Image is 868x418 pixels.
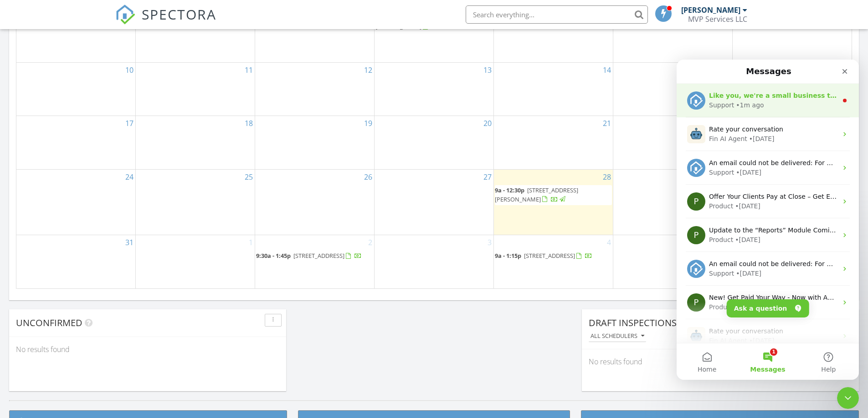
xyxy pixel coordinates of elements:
a: Go to August 11, 2025 [243,63,255,77]
span: 9a - 12:30p [495,186,524,194]
span: Rate your conversation [32,268,107,275]
a: 9:30a - 1:45p [STREET_ADDRESS] [256,252,362,260]
div: Fin AI Agent [32,277,71,286]
a: Go to August 21, 2025 [601,116,613,131]
span: [STREET_ADDRESS][PERSON_NAME] [495,186,578,203]
td: Go to August 14, 2025 [493,62,613,116]
span: Unconfirmed [16,317,82,329]
td: Go to August 12, 2025 [255,62,375,116]
td: Go to August 24, 2025 [16,170,136,235]
span: An email could not be delivered: For more information, view Why emails don't get delivered (Suppo... [32,100,380,107]
div: Support [32,41,57,50]
td: Go to August 20, 2025 [375,116,494,170]
div: No results found [9,337,286,362]
td: Go to August 15, 2025 [613,62,732,116]
span: Messages [73,307,108,313]
td: Go to September 1, 2025 [136,235,255,288]
button: Messages [61,284,121,320]
img: Profile image for Support [10,200,29,218]
td: Go to August 22, 2025 [613,116,732,170]
a: Go to August 12, 2025 [362,63,374,77]
td: Go to August 26, 2025 [255,170,375,235]
div: MVP Services LLC [688,15,747,24]
input: Search everything... [466,5,648,24]
img: The Best Home Inspection Software - Spectora [115,5,135,25]
span: Like you, we're a small business that relies on reviews to grow. If you have a few minutes, we'd ... [32,32,715,40]
a: 9a - 12:30p [STREET_ADDRESS][PERSON_NAME] [495,186,578,203]
td: Go to September 5, 2025 [613,235,732,288]
span: Help [144,307,159,313]
a: SPECTORA [115,12,216,31]
div: Fin AI Agent [32,75,71,84]
div: Product [32,142,56,151]
div: • [DATE] [58,142,84,151]
td: Go to August 21, 2025 [493,116,613,170]
a: Go to August 25, 2025 [243,170,255,184]
img: Profile image for Support [10,99,29,117]
a: Go to August 19, 2025 [362,116,374,131]
a: Go to September 3, 2025 [486,235,493,250]
span: SPECTORA [142,5,216,24]
a: Go to August 18, 2025 [243,116,255,131]
td: Go to August 27, 2025 [375,170,494,235]
a: Go to August 26, 2025 [362,170,374,184]
div: • [DATE] [58,176,84,185]
a: 9a - 1:15p [STREET_ADDRESS] [495,251,612,262]
div: Support [32,209,57,219]
span: An email could not be delivered: For more information, view Why emails don't get delivered (Suppo... [32,201,380,208]
a: Go to September 1, 2025 [247,235,255,250]
iframe: Intercom live chat [837,387,859,409]
a: Go to August 17, 2025 [123,116,135,131]
a: 9:30a - 1:45p [STREET_ADDRESS] [256,251,373,262]
button: All schedulers [589,330,646,342]
a: Go to September 2, 2025 [366,235,374,250]
div: • [DATE] [72,277,98,286]
a: Go to August 14, 2025 [601,63,613,77]
span: 9:30a - 1:45p [256,252,291,260]
td: Go to August 13, 2025 [375,62,494,116]
button: Ask a question [50,240,133,258]
div: Support [32,108,57,118]
td: Go to August 19, 2025 [255,116,375,170]
td: Go to September 2, 2025 [255,235,375,288]
div: Profile image for Product [10,166,29,185]
a: Go to August 24, 2025 [123,170,135,184]
a: 9a - 1:15p [STREET_ADDRESS] [495,252,592,260]
div: Product [32,243,56,252]
a: Go to September 4, 2025 [605,235,613,250]
img: Profile image for Fin AI Agent [10,267,29,286]
iframe: Intercom live chat [677,60,859,380]
div: [PERSON_NAME] [681,5,740,15]
div: • [DATE] [59,209,85,219]
div: All schedulers [591,333,644,339]
div: • [DATE] [59,108,85,118]
td: Go to August 28, 2025 [493,170,613,235]
div: Profile image for Product [10,234,29,252]
td: Go to August 10, 2025 [16,62,136,116]
a: Go to August 27, 2025 [482,170,493,184]
span: [STREET_ADDRESS] [293,252,344,260]
td: Go to September 4, 2025 [493,235,613,288]
td: Go to August 31, 2025 [16,235,136,288]
a: Go to August 10, 2025 [123,63,135,77]
div: Product [32,176,56,185]
a: Go to August 28, 2025 [601,170,613,184]
span: Draft Inspections [589,317,677,329]
a: 9a - 12:30p [STREET_ADDRESS][PERSON_NAME] [495,185,612,205]
img: Profile image for Fin AI Agent [10,65,29,84]
a: Go to August 13, 2025 [482,63,493,77]
a: Go to August 20, 2025 [482,116,493,131]
div: • 1m ago [59,41,87,50]
td: Go to September 3, 2025 [375,235,494,288]
td: Go to August 11, 2025 [136,62,255,116]
div: Profile image for Product [10,133,29,151]
td: Go to August 18, 2025 [136,116,255,170]
a: Go to August 31, 2025 [123,235,135,250]
div: • [DATE] [72,75,98,84]
span: Rate your conversation [32,66,107,73]
td: Go to August 25, 2025 [136,170,255,235]
span: 9a - 1:15p [495,252,521,260]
